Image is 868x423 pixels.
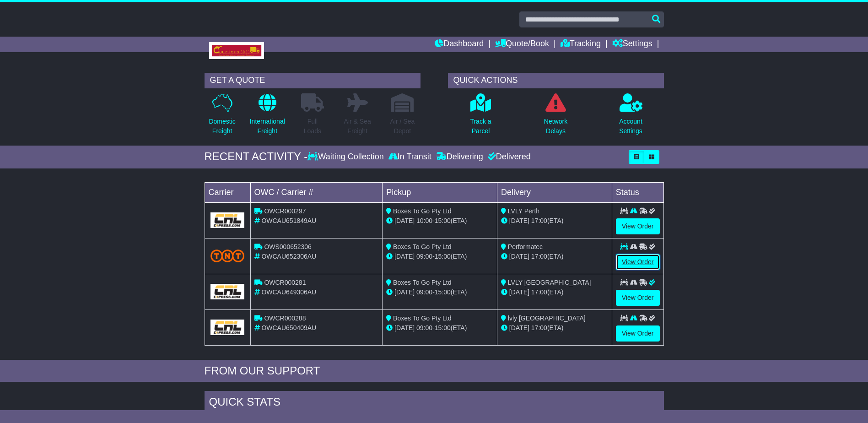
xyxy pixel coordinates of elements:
[264,207,306,215] span: OWCR000297
[531,217,547,224] span: 17:00
[261,253,316,260] span: OWCAU652306AU
[261,288,316,296] span: OWCAU649306AU
[612,182,663,202] td: Status
[501,252,608,261] div: (ETA)
[509,253,529,260] span: [DATE]
[501,287,608,297] div: (ETA)
[434,152,485,162] div: Delivering
[416,324,432,331] span: 09:00
[544,93,568,141] a: NetworkDelays
[383,182,497,202] td: Pickup
[509,217,529,224] span: [DATE]
[616,325,660,342] a: View Order
[394,324,415,331] span: [DATE]
[210,249,245,262] img: TNT_Domestic.png
[416,217,432,224] span: 10:00
[531,253,547,260] span: 17:00
[210,284,245,299] img: GetCarrierServiceLogo
[508,279,591,286] span: LVLY [GEOGRAPHIC_DATA]
[393,315,451,322] span: Boxes To Go Pty Ltd
[301,117,324,136] p: Full Loads
[250,182,383,202] td: OWC / Carrier #
[210,212,245,228] img: GetCarrierServiceLogo
[386,323,493,333] div: - (ETA)
[616,254,660,270] a: View Order
[435,253,451,260] span: 15:00
[416,288,432,296] span: 09:00
[205,391,664,416] div: Quick Stats
[386,152,434,162] div: In Transit
[261,217,316,224] span: OWCAU651849AU
[386,216,493,226] div: - (ETA)
[249,93,286,141] a: InternationalFreight
[612,37,652,52] a: Settings
[394,217,415,224] span: [DATE]
[469,93,491,141] a: Track aParcel
[495,37,549,52] a: Quote/Book
[205,364,664,378] div: FROM OUR SUPPORT
[416,253,432,260] span: 09:00
[393,207,451,215] span: Boxes To Go Pty Ltd
[210,320,245,335] img: GetCarrierServiceLogo
[561,37,601,52] a: Tracking
[390,117,415,136] p: Air / Sea Depot
[616,218,660,234] a: View Order
[393,243,451,250] span: Boxes To Go Pty Ltd
[435,288,451,296] span: 15:00
[264,243,312,250] span: OWS000652306
[470,117,491,136] p: Track a Parcel
[250,117,285,136] p: International Freight
[616,290,660,306] a: View Order
[435,324,451,331] span: 15:00
[619,93,643,141] a: AccountSettings
[205,73,421,88] div: GET A QUOTE
[393,279,451,286] span: Boxes To Go Pty Ltd
[497,182,612,202] td: Delivery
[394,253,415,260] span: [DATE]
[619,117,642,136] p: Account Settings
[544,117,567,136] p: Network Delays
[508,315,586,322] span: lvly [GEOGRAPHIC_DATA]
[208,93,236,141] a: DomesticFreight
[205,182,250,202] td: Carrier
[344,117,371,136] p: Air & Sea Freight
[485,152,531,162] div: Delivered
[264,315,306,322] span: OWCR000288
[531,288,547,296] span: 17:00
[394,288,415,296] span: [DATE]
[508,243,543,250] span: Performatec
[435,37,484,52] a: Dashboard
[264,279,306,286] span: OWCR000281
[448,73,664,88] div: QUICK ACTIONS
[209,117,235,136] p: Domestic Freight
[307,152,386,162] div: Waiting Collection
[531,324,547,331] span: 17:00
[508,207,539,215] span: LVLY Perth
[501,323,608,333] div: (ETA)
[261,324,316,331] span: OWCAU650409AU
[509,324,529,331] span: [DATE]
[386,252,493,261] div: - (ETA)
[386,287,493,297] div: - (ETA)
[205,150,308,163] div: RECENT ACTIVITY -
[435,217,451,224] span: 15:00
[509,288,529,296] span: [DATE]
[501,216,608,226] div: (ETA)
